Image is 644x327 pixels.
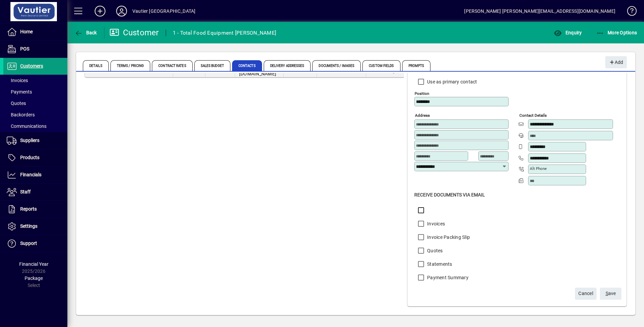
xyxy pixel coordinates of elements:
span: Back [74,30,97,35]
a: Backorders [3,109,67,120]
label: Statements [426,261,452,267]
span: Package [25,276,43,281]
span: Settings [20,223,37,229]
span: Terms / Pricing [110,60,151,71]
a: Financials [3,167,67,183]
span: Add [609,57,623,68]
div: Vautier [GEOGRAPHIC_DATA] [132,6,195,16]
button: Back [73,27,99,39]
span: Suppliers [20,138,39,143]
span: Staff [20,189,31,194]
span: Invoices [7,78,28,83]
label: Payment Summary [426,274,469,281]
a: Reports [3,201,67,218]
a: Settings [3,218,67,235]
div: 1 - Total Food Equipment [PERSON_NAME] [173,28,277,38]
a: Staff [3,184,67,201]
span: Backorders [7,112,35,117]
button: Save [600,288,621,300]
label: Quotes [426,247,443,254]
span: More Options [596,30,637,35]
a: POS [3,41,67,58]
button: Profile [111,5,132,17]
span: Financials [20,172,41,177]
span: Home [20,29,33,34]
a: Home [3,24,67,40]
button: Cancel [575,288,597,300]
a: Communications [3,120,67,132]
a: Products [3,149,67,166]
button: Enquiry [552,27,583,39]
a: Payments [3,86,67,98]
span: Contacts [232,60,262,71]
div: [PERSON_NAME] [PERSON_NAME][EMAIL_ADDRESS][DOMAIN_NAME] [464,6,615,16]
mat-label: Position [415,91,429,96]
div: Customer [109,27,159,38]
a: Suppliers [3,132,67,149]
a: Knowledge Base [622,1,636,23]
span: ave [606,288,616,299]
span: POS [20,46,29,51]
button: Add [605,56,627,68]
label: Invoice Packing Slip [426,234,470,241]
span: Documents / Images [312,60,361,71]
span: Products [20,155,39,160]
span: Details [83,60,109,71]
button: Add [89,5,111,17]
span: Quotes [7,101,26,106]
mat-label: Alt Phone [530,166,547,171]
span: Receive Documents Via Email [414,192,485,197]
span: Contract Rates [152,60,192,71]
span: Payments [7,89,32,95]
label: Invoices [426,220,445,227]
span: Enquiry [554,30,582,35]
a: Support [3,235,67,252]
span: Reports [20,206,37,212]
span: Cancel [578,288,593,299]
span: Support [20,241,37,246]
a: Quotes [3,98,67,109]
span: Custom Fields [362,60,400,71]
span: Prompts [402,60,431,71]
span: Delivery Addresses [264,60,311,71]
span: Financial Year [19,261,49,267]
span: Customers [20,63,43,69]
app-page-header-button: Back [67,27,104,39]
span: Sales Budget [194,60,230,71]
label: Use as primary contact [426,78,477,85]
span: Communications [7,123,46,129]
button: More Options [594,27,639,39]
span: S [606,291,608,296]
a: Invoices [3,75,67,86]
